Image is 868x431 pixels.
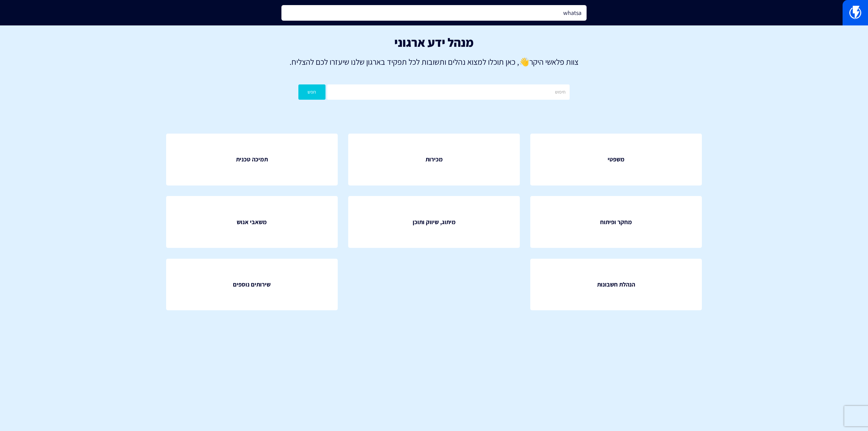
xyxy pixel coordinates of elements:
p: צוות פלאשי היקר , כאן תוכלו למצוא נהלים ותשובות לכל תפקיד בארגון שלנו שיעזרו לכם להצליח. [10,56,858,67]
a: מכירות [348,134,520,185]
input: חיפוש [327,84,570,100]
span: הנהלת חשבונות [597,280,635,289]
span: משפטי [608,155,625,164]
a: מיתוג, שיווק ותוכן [348,196,520,248]
span: משאבי אנוש [237,218,267,227]
span: מיתוג, שיווק ותוכן [413,218,456,227]
h1: מנהל ידע ארגוני [10,36,858,49]
span: שירותים נוספים [233,280,271,289]
a: שירותים נוספים [166,259,338,311]
button: חפש [298,84,325,100]
a: משפטי [530,134,702,185]
span: מכירות [426,155,443,164]
a: מחקר ופיתוח [530,196,702,248]
a: משאבי אנוש [166,196,338,248]
span: תמיכה טכנית [236,155,268,164]
input: חיפוש מהיר... [281,5,587,21]
a: תמיכה טכנית [166,134,338,185]
a: הנהלת חשבונות [530,259,702,311]
strong: 👋 [519,56,529,67]
span: מחקר ופיתוח [600,218,632,227]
